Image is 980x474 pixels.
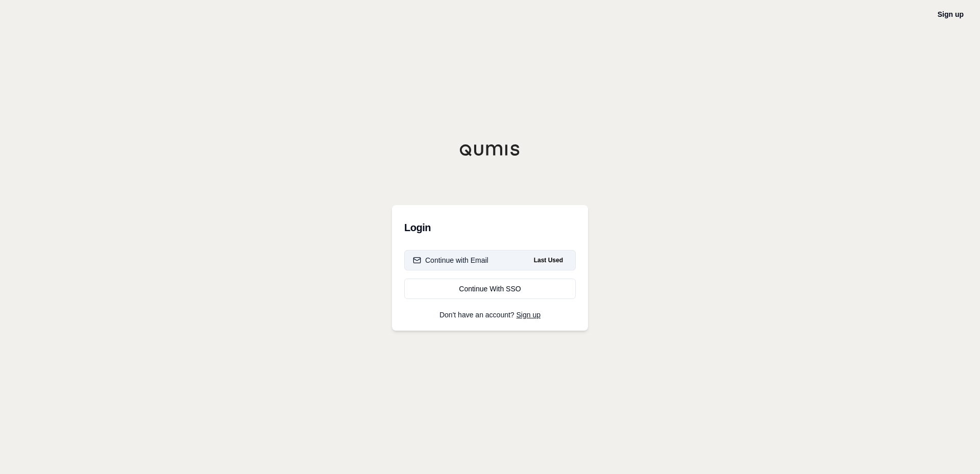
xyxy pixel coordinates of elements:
[404,279,576,299] a: Continue With SSO
[404,217,576,238] h3: Login
[938,10,964,18] a: Sign up
[413,255,488,265] div: Continue with Email
[404,311,576,318] p: Don't have an account?
[517,311,541,319] a: Sign up
[404,250,576,270] button: Continue with EmailLast Used
[459,144,521,156] img: Qumis
[413,284,567,294] div: Continue With SSO
[530,254,567,266] span: Last Used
